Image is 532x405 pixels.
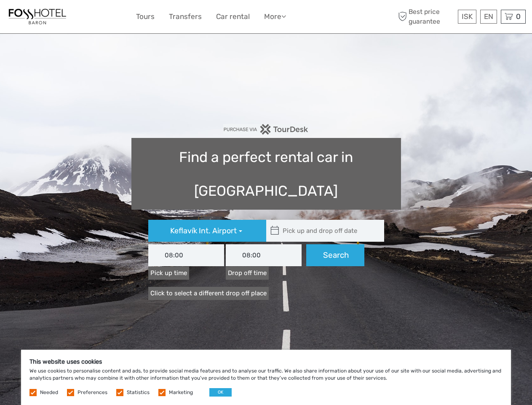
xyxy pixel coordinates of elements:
input: Pick up time [148,244,224,266]
span: Keflavík Int. Airport [170,226,237,235]
div: EN [480,10,497,24]
a: Click to select a different drop off place [148,287,269,300]
input: Drop off time [226,244,302,266]
label: Preferences [78,389,107,396]
label: Needed [40,389,58,396]
button: Search [306,244,364,266]
span: 0 [515,12,522,21]
h5: This website uses cookies [29,358,503,365]
a: More [264,11,286,23]
a: Transfers [169,11,202,23]
span: Best price guarantee [396,7,456,26]
p: We're away right now. Please check back later! [12,15,95,22]
label: Drop off time [226,267,269,280]
input: Pick up and drop off date [266,220,380,242]
label: Statistics [127,389,150,396]
button: OK [209,388,232,397]
button: Keflavík Int. Airport [148,220,266,242]
h1: Find a perfect rental car in [GEOGRAPHIC_DATA] [131,138,401,210]
span: ISK [462,12,473,21]
div: We use cookies to personalise content and ads, to provide social media features and to analyse ou... [21,350,511,405]
img: 1355-f22f4eb0-fb05-4a92-9bea-b034c25151e6_logo_small.jpg [6,6,69,27]
button: Open LiveChat chat widget [97,13,107,23]
a: Car rental [216,11,250,23]
label: Marketing [169,389,193,396]
img: PurchaseViaTourDesk.png [223,124,309,135]
label: Pick up time [148,267,189,280]
a: Tours [136,11,155,23]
